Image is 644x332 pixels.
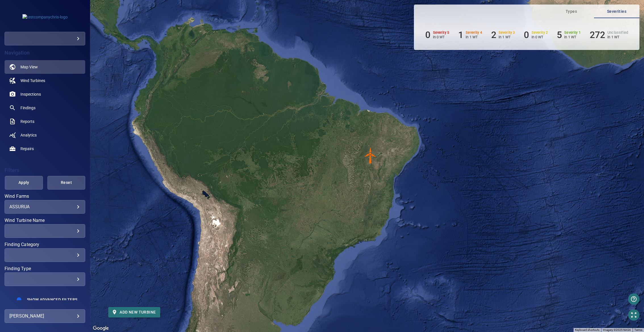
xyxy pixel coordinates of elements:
button: Apply [5,176,43,190]
p: in 1 WT [607,35,628,39]
li: Severity 3 [491,30,515,40]
h6: 1 [458,30,463,40]
li: Severity 2 [524,30,548,40]
button: Show Advanced Filters [24,295,81,304]
h6: 5 [557,30,562,40]
span: Inspections [20,91,41,97]
li: Severity Unclassified [590,30,628,40]
a: reports noActive [5,115,85,128]
h6: 0 [425,30,430,40]
p: in 1 WT [564,35,581,39]
button: Add new turbine [108,307,160,318]
img: Google [91,325,110,332]
h4: Filters [5,167,85,173]
label: Finding Category [5,242,85,247]
span: Types [552,8,591,15]
h6: Severity 2 [532,31,548,35]
div: testcompanychris [5,32,85,45]
label: Wind Turbine Name [5,218,85,223]
span: Repairs [20,146,34,152]
a: repairs noActive [5,142,85,156]
a: inspections noActive [5,87,85,101]
p: in 1 WT [466,35,482,39]
p: in 1 WT [499,35,515,39]
span: Add new turbine [113,309,156,316]
li: Severity 5 [425,30,449,40]
a: findings noActive [5,101,85,115]
h6: Severity 5 [433,31,449,35]
div: Finding Category [5,248,85,262]
div: ASSURUA [9,204,80,209]
h6: 272 [590,30,605,40]
button: Reset [47,176,86,190]
label: Wind Farms [5,194,85,199]
label: Finding Type [5,266,85,271]
a: map active [5,60,85,74]
div: [PERSON_NAME] [9,312,80,321]
h6: Severity 3 [499,31,515,35]
span: Imagery ©2025 NASA [603,328,631,331]
h6: 2 [491,30,496,40]
span: Severities [597,8,636,15]
a: Open this area in Google Maps (opens a new window) [91,325,110,332]
span: Show Advanced Filters [27,297,77,302]
div: Finding Type [5,272,85,286]
img: windFarmIconCat4.svg [362,147,379,164]
h6: Unclassified [607,31,628,35]
p: in 0 WT [433,35,449,39]
span: Map View [20,64,38,70]
h6: Severity 4 [466,31,482,35]
span: Reports [20,119,34,124]
span: Analytics [20,132,37,138]
span: Findings [20,105,36,111]
a: Terms (opens in new tab) [634,328,642,331]
span: Wind Turbines [20,78,45,83]
button: Keyboard shortcuts [575,328,599,332]
gmp-advanced-marker: A-IV-04 [362,147,379,164]
li: Severity 1 [557,30,581,40]
h6: Severity 1 [564,31,581,35]
h4: Navigation [5,50,85,56]
span: Reset [55,179,78,186]
li: Severity 4 [458,30,482,40]
img: testcompanychris-logo [22,14,68,20]
a: analytics noActive [5,128,85,142]
a: windturbines noActive [5,74,85,87]
span: Apply [12,179,36,186]
h6: 0 [524,30,529,40]
div: Wind Turbine Name [5,224,85,238]
p: in 0 WT [532,35,548,39]
div: Wind Farms [5,200,85,214]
